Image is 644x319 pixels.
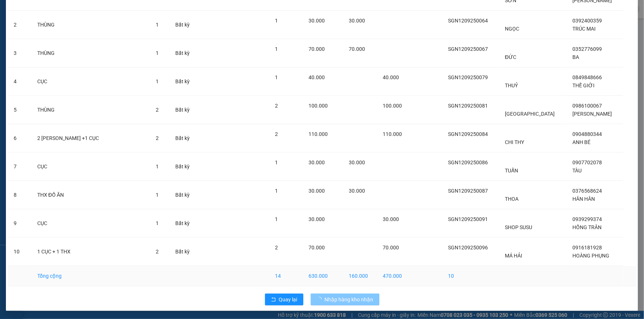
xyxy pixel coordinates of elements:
td: 6 [8,124,31,153]
span: ĐỨC [505,54,516,60]
span: SGN1209250064 [448,18,488,24]
span: 1 [156,78,159,84]
td: 470.000 [377,266,411,286]
span: 1 [156,192,159,198]
td: Bất kỳ [169,11,198,39]
td: 5 [8,96,31,124]
span: 110.000 [383,131,402,137]
span: 1 [275,74,278,80]
span: HÂN HÂN [573,196,595,202]
td: Bất kỳ [169,181,198,209]
td: 4 [8,67,31,96]
button: rollbackQuay lại [265,294,303,305]
span: SHOP SUSU [505,224,532,230]
span: Nhập hàng kho nhận [325,295,373,304]
span: Quay lại [279,295,297,304]
span: 40.000 [383,74,399,80]
span: 30.000 [309,18,325,24]
td: THX ĐỒ ĂN [31,181,150,209]
td: 160.000 [343,266,377,286]
span: NGỌC [505,26,519,32]
td: 2 [PERSON_NAME] +1 CỤC [31,124,150,153]
span: Gửi: [6,7,18,15]
span: rollback [271,297,276,303]
td: Bất kỳ [169,238,198,266]
td: CỤC [31,67,150,96]
span: 30.000 [349,159,365,165]
span: 0986100067 [573,103,602,109]
span: 0907702078 [573,159,602,165]
span: Nhận: [70,6,88,14]
div: Cầu Ngang [6,6,65,15]
span: 1 [275,188,278,194]
td: 7 [8,153,31,181]
td: Bất kỳ [169,96,198,124]
span: 70.000 [383,245,399,250]
span: 0916181928 [573,245,602,250]
span: loading [317,297,325,302]
span: 2 [275,245,278,250]
span: 30.000 [349,18,365,24]
span: HỒNG TRÂN [573,224,602,230]
span: 1 [275,216,278,222]
span: 30.000 [383,216,399,222]
td: CỤC [31,209,150,238]
td: 2 [8,11,31,39]
span: SGN1209250079 [448,74,488,80]
span: 0392400359 [573,18,602,24]
div: LABO TIN PHAT [70,23,145,32]
td: 630.000 [303,266,343,286]
span: 30.000 [309,159,325,165]
span: SGN1209250084 [448,131,488,137]
span: 40.000 [309,74,325,80]
span: 30.000 [349,188,365,194]
span: 1 [275,159,278,165]
span: ANH BÉ [573,139,591,145]
span: 1 [156,220,159,226]
span: 2 [275,103,278,109]
span: THUỶ [505,83,518,88]
td: 14 [269,266,303,286]
td: THÙNG [31,11,150,39]
span: [GEOGRAPHIC_DATA] [505,111,555,117]
span: [PERSON_NAME] [573,111,612,117]
span: 100.000 [309,103,328,109]
span: 100.000 [383,103,402,109]
span: 2 [275,131,278,137]
span: HOÀNG PHỤNG [573,253,610,259]
div: [PERSON_NAME] [6,15,65,24]
span: 30.000 [309,216,325,222]
span: 0904880344 [573,131,602,137]
td: Tổng cộng [31,266,150,286]
span: BA [573,54,579,60]
span: MÁ HẢI [505,253,522,259]
span: TRÚC MAI [573,26,596,32]
span: 1 [275,18,278,24]
div: 0868048139 [70,32,145,42]
span: 70.000 [349,46,365,52]
span: CHI THY [505,139,524,145]
td: Bất kỳ [169,124,198,153]
span: 2 [156,107,159,113]
span: 0939299374 [573,216,602,222]
span: SGN1209250087 [448,188,488,194]
span: SGN1209250086 [448,159,488,165]
span: TÀU [573,168,582,173]
div: [GEOGRAPHIC_DATA] [70,6,145,23]
span: 110.000 [309,131,328,137]
button: Nhập hàng kho nhận [311,294,379,305]
span: THẾ GIỚI [573,83,595,88]
span: CR : [6,47,17,55]
td: Bất kỳ [169,67,198,96]
div: 20.000 [6,46,66,55]
span: 2 [156,249,159,255]
td: 10 [442,266,499,286]
span: SGN1209250091 [448,216,488,222]
td: Bất kỳ [169,39,198,67]
td: 8 [8,181,31,209]
span: 70.000 [309,245,325,250]
td: Bất kỳ [169,209,198,238]
td: 3 [8,39,31,67]
span: 0352776099 [573,46,602,52]
span: 1 [275,46,278,52]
